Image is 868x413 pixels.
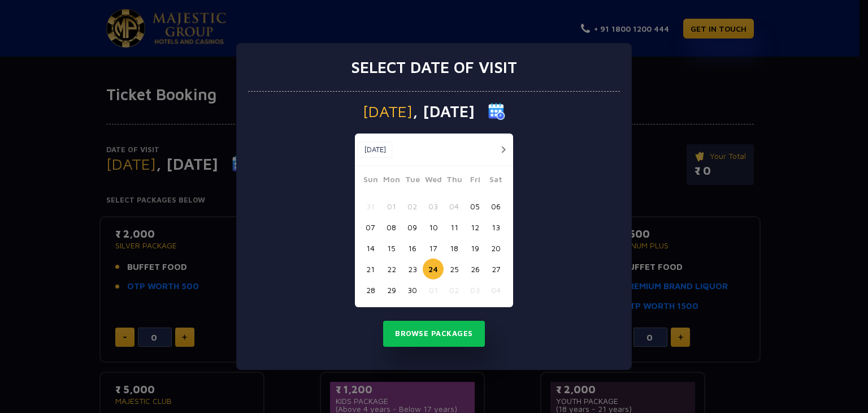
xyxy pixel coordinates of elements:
[465,238,485,259] button: 19
[444,279,465,300] button: 02
[381,259,402,279] button: 22
[402,259,423,279] button: 23
[363,104,413,119] span: [DATE]
[402,279,423,300] button: 30
[423,238,444,259] button: 17
[360,196,381,217] button: 31
[402,196,423,217] button: 02
[360,259,381,279] button: 21
[465,279,485,300] button: 03
[358,141,392,158] button: [DATE]
[360,279,381,300] button: 28
[485,259,506,279] button: 27
[381,173,402,189] span: Mon
[423,259,444,279] button: 24
[444,173,465,189] span: Thu
[383,321,485,347] button: Browse Packages
[381,279,402,300] button: 29
[488,103,505,120] img: calender icon
[381,196,402,217] button: 01
[485,238,506,259] button: 20
[485,217,506,238] button: 13
[381,238,402,259] button: 15
[444,217,465,238] button: 11
[465,259,485,279] button: 26
[465,217,485,238] button: 12
[423,279,444,300] button: 01
[485,279,506,300] button: 04
[360,217,381,238] button: 07
[360,173,381,189] span: Sun
[485,173,506,189] span: Sat
[381,217,402,238] button: 08
[413,104,475,119] span: , [DATE]
[485,196,506,217] button: 06
[402,238,423,259] button: 16
[465,196,485,217] button: 05
[351,58,517,77] h3: Select date of visit
[402,173,423,189] span: Tue
[444,259,465,279] button: 25
[444,196,465,217] button: 04
[423,217,444,238] button: 10
[423,196,444,217] button: 03
[423,173,444,189] span: Wed
[402,217,423,238] button: 09
[465,173,485,189] span: Fri
[360,238,381,259] button: 14
[444,238,465,259] button: 18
